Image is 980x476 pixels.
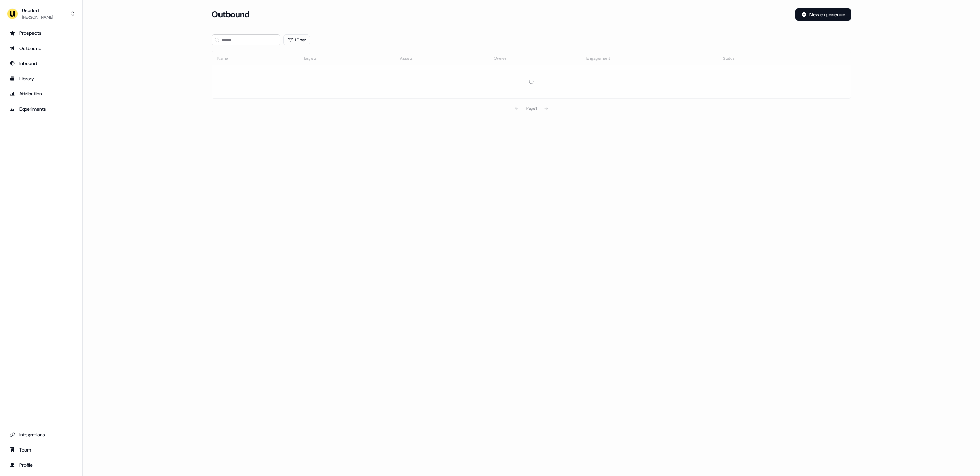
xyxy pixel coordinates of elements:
[212,9,249,20] h3: Outbound
[10,446,73,453] div: Team
[6,103,77,114] a: Go to experiments
[22,14,53,21] div: [PERSON_NAME]
[10,30,73,37] div: Prospects
[10,105,73,112] div: Experiments
[6,73,77,84] a: Go to templates
[795,8,851,21] button: New experience
[10,431,73,438] div: Integrations
[10,75,73,82] div: Library
[6,88,77,99] a: Go to attribution
[6,459,77,470] a: Go to profile
[6,58,77,69] a: Go to Inbound
[6,28,77,39] a: Go to prospects
[6,43,77,54] a: Go to outbound experience
[283,34,310,45] button: 1 Filter
[6,6,77,22] button: Userled[PERSON_NAME]
[10,45,73,52] div: Outbound
[10,60,73,67] div: Inbound
[6,444,77,455] a: Go to team
[22,7,53,14] div: Userled
[10,90,73,97] div: Attribution
[6,429,77,440] a: Go to integrations
[10,462,73,468] div: Profile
